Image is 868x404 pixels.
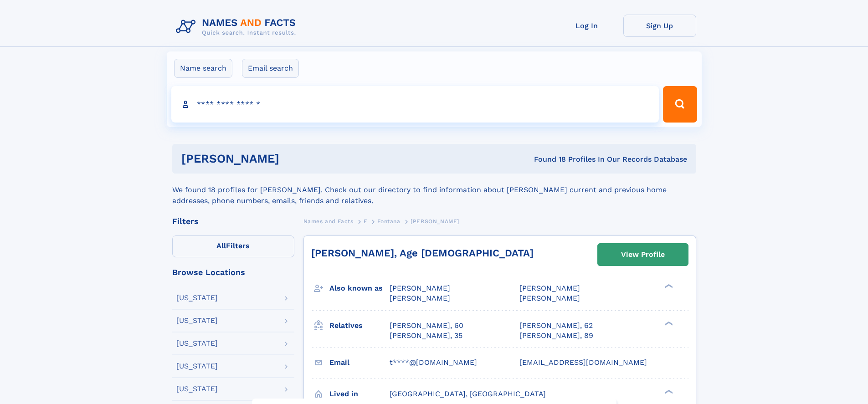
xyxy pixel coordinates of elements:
h3: Email [329,355,390,370]
a: Fontana [377,215,400,227]
a: Sign Up [623,15,696,37]
div: Filters [172,217,294,225]
button: Search Button [663,86,697,123]
span: Fontana [377,218,400,225]
div: Found 18 Profiles In Our Records Database [406,154,687,164]
h1: [PERSON_NAME] [181,153,407,164]
h3: Lived in [329,386,390,402]
a: [PERSON_NAME], 62 [519,321,593,331]
div: [US_STATE] [176,294,218,302]
span: [GEOGRAPHIC_DATA], [GEOGRAPHIC_DATA] [390,389,546,398]
span: [EMAIL_ADDRESS][DOMAIN_NAME] [519,358,647,367]
div: [US_STATE] [176,340,218,347]
img: Logo Names and Facts [172,15,303,39]
span: [PERSON_NAME] [390,294,450,302]
input: search input [171,86,659,123]
a: F [364,215,367,227]
span: [PERSON_NAME] [390,284,450,292]
a: [PERSON_NAME], 60 [390,321,463,331]
span: [PERSON_NAME] [519,294,580,302]
a: [PERSON_NAME], 35 [390,331,462,341]
div: Browse Locations [172,268,294,276]
div: View Profile [621,244,665,265]
label: Filters [172,235,294,257]
span: [PERSON_NAME] [519,284,580,292]
a: [PERSON_NAME], Age [DEMOGRAPHIC_DATA] [311,247,534,259]
div: We found 18 profiles for [PERSON_NAME]. Check out our directory to find information about [PERSON... [172,174,696,206]
h3: Relatives [329,318,390,333]
a: Log In [550,15,623,37]
span: [PERSON_NAME] [411,218,459,225]
h3: Also known as [329,281,390,296]
div: ❯ [663,320,673,326]
span: All [216,241,226,250]
label: Email search [242,59,299,78]
div: [US_STATE] [176,317,218,324]
label: Name search [174,59,232,78]
span: F [364,218,367,225]
div: [US_STATE] [176,363,218,370]
div: ❯ [663,389,673,394]
div: [US_STATE] [176,385,218,393]
a: Names and Facts [303,215,354,227]
a: [PERSON_NAME], 89 [519,331,593,341]
div: ❯ [663,283,673,289]
a: View Profile [598,244,688,266]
